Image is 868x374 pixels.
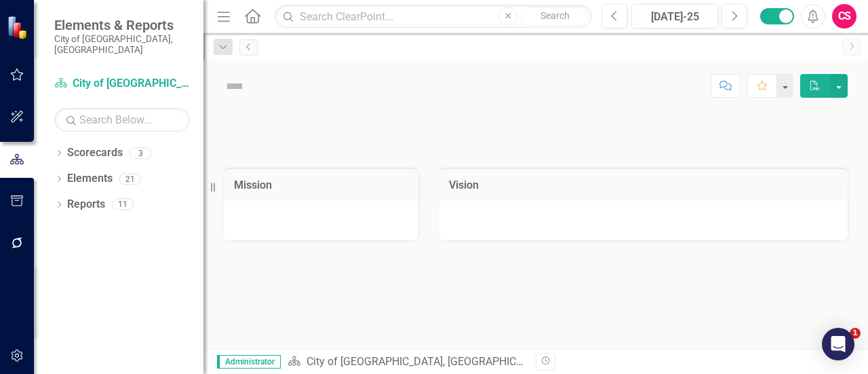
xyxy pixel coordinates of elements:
div: 11 [112,199,134,210]
div: Open Intercom Messenger [822,328,854,360]
small: City of [GEOGRAPHIC_DATA], [GEOGRAPHIC_DATA] [54,33,190,56]
a: Elements [67,171,113,187]
a: Reports [67,197,105,212]
button: Search [521,7,589,26]
div: 21 [119,173,141,185]
span: Administrator [217,355,281,369]
div: [DATE]-25 [636,9,713,25]
div: 3 [130,147,151,159]
h3: Mission [234,179,408,191]
img: ClearPoint Strategy [7,15,31,39]
a: City of [GEOGRAPHIC_DATA], [GEOGRAPHIC_DATA] [54,76,190,92]
a: Scorecards [67,145,123,161]
div: » [288,354,526,370]
span: Elements & Reports [54,17,190,33]
button: CS [832,4,856,29]
button: [DATE]-25 [631,4,718,29]
img: Not Defined [224,75,245,97]
a: City of [GEOGRAPHIC_DATA], [GEOGRAPHIC_DATA] [307,355,550,368]
span: Search [540,10,570,21]
span: 1 [850,328,861,339]
input: Search Below... [54,108,190,132]
input: Search ClearPoint... [275,5,592,29]
h3: Vision [449,179,837,191]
